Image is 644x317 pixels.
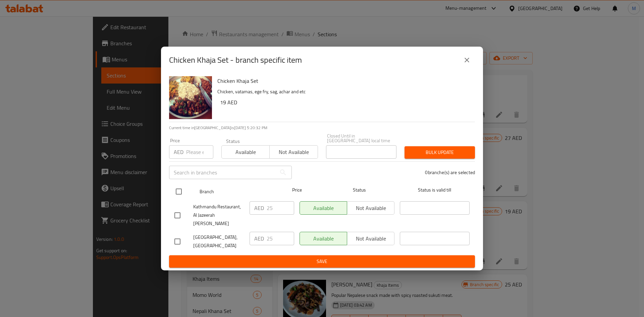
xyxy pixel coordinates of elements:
span: Save [174,257,470,266]
input: Please enter price [267,232,294,245]
button: Available [221,145,270,159]
p: Current time in [GEOGRAPHIC_DATA] is [DATE] 5:20:32 PM [169,125,475,131]
p: AED [254,234,264,243]
p: 0 branche(s) are selected [425,169,475,176]
p: AED [254,204,264,212]
img: Chicken Khaja Set [169,76,212,119]
span: Not available [272,147,315,157]
input: Please enter price [267,201,294,215]
h2: Chicken Khaja Set - branch specific item [169,55,302,65]
span: [GEOGRAPHIC_DATA], [GEOGRAPHIC_DATA] [193,233,244,250]
span: Bulk update [410,148,470,157]
h6: 19 AED [220,98,470,107]
span: Price [275,186,319,194]
input: Search in branches [169,166,276,179]
p: Chicken, vatamas, ege fry, sag, achar and etc [217,88,470,96]
span: Branch [200,188,269,196]
span: Status is valid till [400,186,470,194]
button: Not available [269,145,318,159]
button: Save [169,255,475,268]
span: Available [224,147,267,157]
span: Kathmandu Restaurant, Al Jazeerah [PERSON_NAME] [193,203,244,228]
button: Bulk update [405,146,475,159]
h6: Chicken Khaja Set [217,76,470,86]
input: Please enter price [186,145,213,159]
span: Status [325,186,394,194]
button: close [459,52,475,68]
p: AED [174,148,183,156]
